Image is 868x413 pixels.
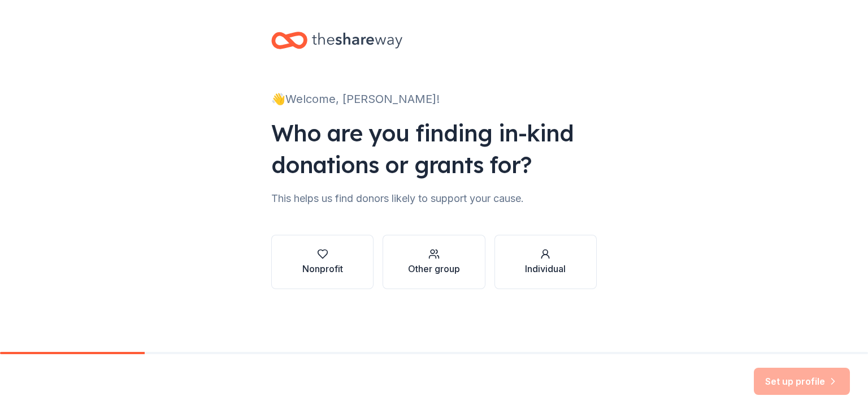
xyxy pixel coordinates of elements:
[525,262,566,276] div: Individual
[271,90,597,108] div: 👋 Welcome, [PERSON_NAME]!
[271,117,597,180] div: Who are you finding in-kind donations or grants for?
[271,190,597,208] div: This helps us find donors likely to support your cause.
[383,235,485,289] button: Other group
[494,235,597,289] button: Individual
[271,235,374,289] button: Nonprofit
[408,262,460,276] div: Other group
[302,262,343,276] div: Nonprofit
